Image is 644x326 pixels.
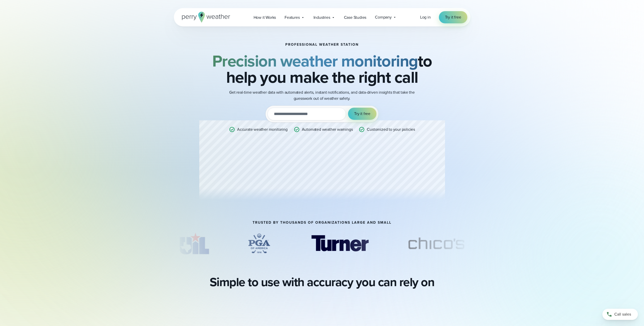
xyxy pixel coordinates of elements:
h2: TRUSTED BY THOUSANDS OF ORGANIZATIONS LARGE AND SMALL [253,221,391,225]
p: Get real-time weather data with automated alerts, instant notifications, and data-driven insights... [221,89,424,102]
a: Log in [420,14,431,20]
span: Try it free [354,111,370,117]
span: Case Studies [344,14,367,21]
a: Call sales [602,309,638,320]
p: Accurate weather monitoring [237,126,288,133]
a: How it Works [249,12,280,23]
img: PGA.svg [239,231,279,256]
img: UIL.svg [174,231,214,256]
img: Turner-Construction_1.svg [304,231,376,256]
span: Industries [313,14,330,21]
span: Company [375,14,392,20]
span: Features [285,14,300,21]
button: Try it free [348,108,376,120]
span: Try it free [445,14,461,20]
h2: Simple to use with accuracy you can rely on [210,275,435,289]
strong: Precision weather monitoring [212,49,418,73]
a: Try it free [439,11,467,23]
p: Automated weather warnings [302,126,353,133]
h2: to help you make the right call [199,53,445,85]
span: How it Works [254,14,276,21]
div: slideshow [174,231,470,259]
div: 4 of 69 [400,231,472,256]
div: 2 of 69 [239,231,279,256]
p: Customized to your policies [367,126,415,133]
h1: Professional Weather Station [285,43,359,47]
a: Case Studies [340,12,371,23]
span: Call sales [614,311,631,317]
img: Chicos.svg [400,231,472,256]
div: 1 of 69 [174,231,214,256]
div: 3 of 69 [304,231,376,256]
